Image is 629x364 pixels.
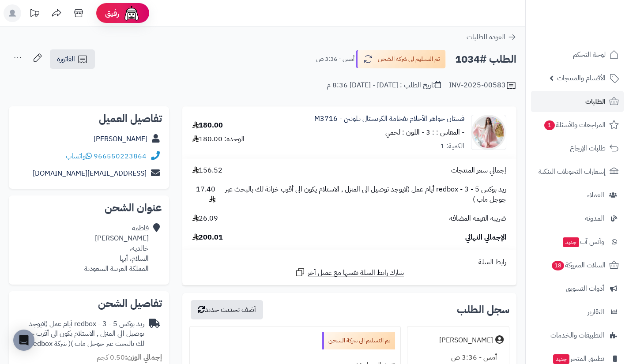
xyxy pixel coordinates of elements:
[192,165,222,176] span: 156.52
[585,212,604,225] span: المدونة
[439,335,493,345] div: [PERSON_NAME]
[322,332,395,349] div: تم التسليم الى شركة الشحن
[457,304,509,315] h3: سجل الطلب
[13,330,34,351] div: Open Intercom Messenger
[191,300,263,319] button: أضف تحديث جديد
[16,298,162,309] h2: تفاصيل الشحن
[26,338,71,349] span: ( شركة redbox )
[563,237,579,247] span: جديد
[105,8,119,19] span: رفيق
[531,91,624,112] a: الطلبات
[192,233,223,243] span: 200.01
[531,325,624,346] a: التطبيقات والخدمات
[573,49,606,61] span: لوحة التحكم
[356,50,446,68] button: تم التسليم الى شركة الشحن
[550,329,604,341] span: التطبيقات والخدمات
[465,233,506,243] span: الإجمالي النهائي
[562,236,604,248] span: وآتس آب
[33,168,147,179] a: [EMAIL_ADDRESS][DOMAIN_NAME]
[186,257,513,267] div: رابط السلة
[543,119,606,131] span: المراجعات والأسئلة
[295,267,404,278] a: شارك رابط السلة نفسها مع عميل آخر
[314,114,464,124] a: فستان جواهر الأحلام بفخامة الكريستال بـلونين - M3716
[192,134,245,144] div: الوحدة: 180.00
[531,255,624,276] a: السلات المتروكة18
[57,54,75,64] span: الفاتورة
[84,223,149,274] div: فاطمه [PERSON_NAME] خالديه، السلام، أبها المملكة العربية السعودية
[467,32,505,42] span: العودة للطلبات
[551,259,606,271] span: السلات المتروكة
[16,203,162,213] h2: عنوان الشحن
[570,142,606,154] span: طلبات الإرجاع
[531,301,624,323] a: التقارير
[539,165,606,178] span: إشعارات التحويلات البنكية
[192,120,223,131] div: 180.00
[316,55,354,64] small: أمس - 3:36 ص
[467,32,516,42] a: العودة للطلبات
[224,184,506,205] span: ريد بوكس redbox - 3 - 5 أيام عمل (لايوجد توصيل الى المنزل , الاستلام يكون الى أقرب خزانة لك بالبح...
[531,138,624,159] a: طلبات الإرجاع
[385,127,424,138] small: - اللون : لحمي
[531,184,624,206] a: العملاء
[94,134,147,144] a: [PERSON_NAME]
[94,151,147,161] a: 966550223864
[451,165,506,176] span: إجمالي سعر المنتجات
[531,231,624,252] a: وآتس آبجديد
[552,261,564,270] span: 18
[531,278,624,299] a: أدوات التسويق
[16,319,144,349] div: ريد بوكس redbox - 3 - 5 أيام عمل (لايوجد توصيل الى المنزل , الاستلام يكون الى أقرب خزانة لك بالبح...
[50,49,95,69] a: الفاتورة
[66,151,92,161] a: واتساب
[588,306,604,318] span: التقارير
[123,4,140,22] img: ai-face.png
[531,161,624,182] a: إشعارات التحويلات البنكية
[308,268,404,278] span: شارك رابط السلة نفسها مع عميل آخر
[566,282,604,295] span: أدوات التسويق
[16,113,162,124] h2: تفاصيل العميل
[585,95,606,108] span: الطلبات
[327,80,441,90] div: تاريخ الطلب : [DATE] - [DATE] 8:36 م
[455,50,516,68] h2: الطلب #1034
[569,24,621,42] img: logo-2.png
[531,208,624,229] a: المدونة
[23,4,45,24] a: تحديثات المنصة
[449,80,516,91] div: INV-2025-00583
[557,72,606,84] span: الأقسام والمنتجات
[553,354,569,364] span: جديد
[471,115,506,150] img: 1748092100-IMG_4850-90x90.jpeg
[440,141,464,151] div: الكمية: 1
[544,120,555,130] span: 1
[97,352,162,363] small: 0.50 كجم
[426,127,464,138] small: - المقاس : : 3
[587,189,604,201] span: العملاء
[449,214,506,224] span: ضريبة القيمة المضافة
[125,352,162,363] strong: إجمالي الوزن:
[531,44,624,65] a: لوحة التحكم
[192,214,218,224] span: 26.09
[192,184,215,205] span: 17.40
[531,114,624,135] a: المراجعات والأسئلة1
